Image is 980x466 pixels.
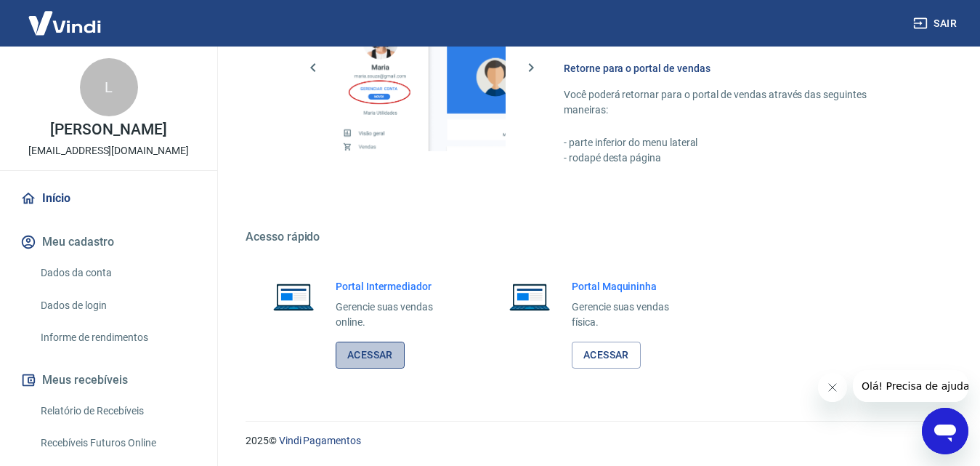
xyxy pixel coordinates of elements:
[35,258,200,288] a: Dados da conta
[499,279,560,314] img: Imagem de um notebook aberto
[263,279,324,314] img: Imagem de um notebook aberto
[572,300,692,330] p: Gerencie suas vendas física.
[17,364,200,396] button: Meus recebíveis
[564,135,910,150] p: - parte inferior do menu lateral
[572,279,692,294] h6: Portal Maquininha
[35,396,200,426] a: Relatório de Recebíveis
[564,87,910,118] p: Você poderá retornar para o portal de vendas através das seguintes maneiras:
[853,370,968,402] iframe: Mensagem da empresa
[336,300,455,330] p: Gerencie suas vendas online.
[246,230,945,244] h5: Acesso rápido
[564,150,910,166] p: - rodapé desta página
[336,279,455,294] h6: Portal Intermediador
[564,61,910,76] h6: Retorne para o portal de vendas
[35,323,200,353] a: Informe de rendimentos
[336,342,405,369] a: Acessar
[279,435,361,446] a: Vindi Pagamentos
[572,342,641,369] a: Acessar
[35,428,200,458] a: Recebíveis Futuros Online
[246,433,945,449] p: 2025 ©
[818,373,847,402] iframe: Fechar mensagem
[17,182,200,214] a: Início
[910,10,963,37] button: Sair
[35,291,200,321] a: Dados de login
[28,143,189,158] p: [EMAIL_ADDRESS][DOMAIN_NAME]
[80,58,138,116] div: L
[17,1,112,45] img: Vindi
[9,10,122,22] span: Olá! Precisa de ajuda?
[922,408,968,454] iframe: Botão para abrir a janela de mensagens
[17,226,200,258] button: Meu cadastro
[50,122,166,137] p: [PERSON_NAME]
